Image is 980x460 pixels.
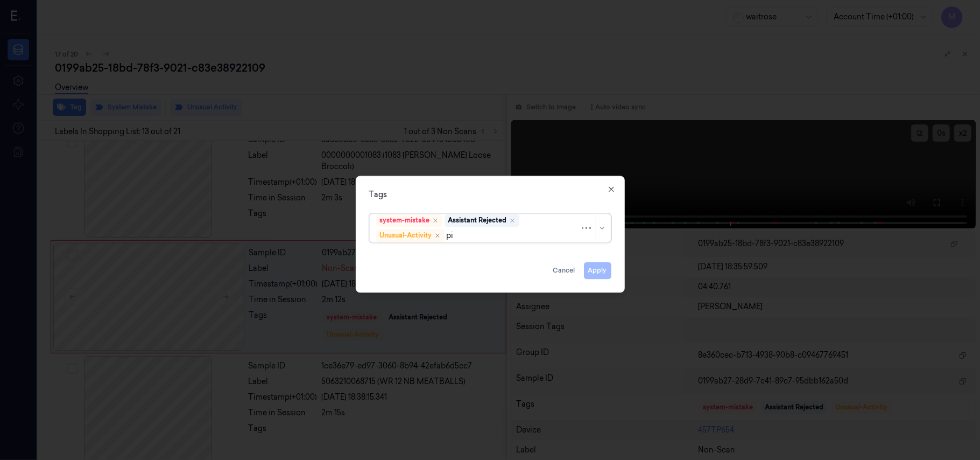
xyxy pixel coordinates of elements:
div: system-mistake [380,216,430,226]
div: Remove ,system-mistake [432,218,439,224]
button: Cancel [549,262,580,280]
div: Remove ,Assistant Rejected [509,218,516,224]
div: Tags [369,190,611,201]
div: Remove ,Unusual-Activity [434,233,441,239]
div: Unusual-Activity [380,231,432,241]
div: Assistant Rejected [448,216,507,226]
